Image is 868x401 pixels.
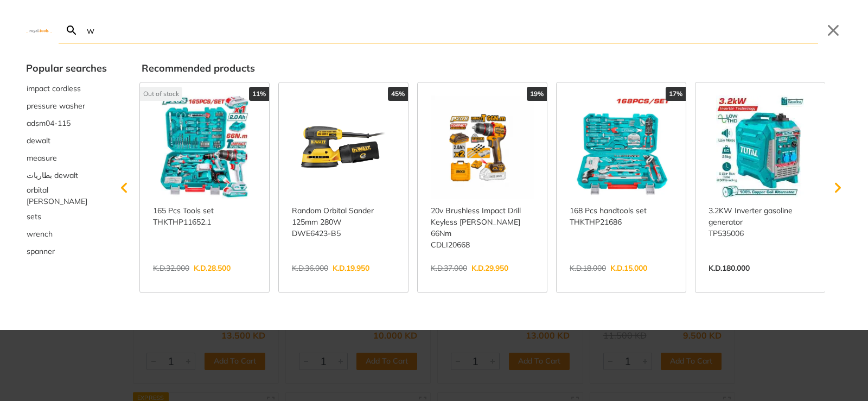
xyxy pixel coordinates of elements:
[113,177,135,199] svg: Scroll left
[26,80,107,97] div: Suggestion: impact cordless
[27,83,81,94] span: impact cordless
[26,208,107,225] button: Select suggestion: sets
[26,243,107,260] div: Suggestion: spanner
[26,225,107,243] button: Select suggestion: wrench
[388,87,408,101] div: 45%
[26,114,107,132] div: Suggestion: adsm04-115
[26,132,107,149] button: Select suggestion: dewalt
[26,97,107,114] button: Select suggestion: pressure washer
[26,243,107,260] button: Select suggestion: spanner
[26,97,107,114] div: Suggestion: pressure washer
[65,24,78,37] svg: Search
[27,135,50,147] span: dewalt
[26,61,107,75] div: Popular searches
[26,167,107,184] button: Select suggestion: بطاريات dewalt
[142,61,842,75] div: Recommended products
[27,228,53,240] span: wrench
[825,22,842,39] button: Close
[27,184,106,207] span: orbital [PERSON_NAME]
[140,87,182,101] div: Out of stock
[26,28,52,33] img: Close
[27,246,55,257] span: spanner
[27,118,71,129] span: adsm04-115
[527,87,547,101] div: 19%
[827,177,848,199] svg: Scroll right
[27,152,57,164] span: measure
[85,17,818,43] input: Search…
[26,184,107,208] button: Select suggestion: orbital sande
[26,132,107,149] div: Suggestion: dewalt
[26,149,107,167] div: Suggestion: measure
[26,80,107,97] button: Select suggestion: impact cordless
[27,170,78,181] span: بطاريات dewalt
[666,87,686,101] div: 17%
[26,114,107,132] button: Select suggestion: adsm04-115
[27,100,85,112] span: pressure washer
[26,149,107,167] button: Select suggestion: measure
[26,225,107,243] div: Suggestion: wrench
[27,211,41,222] span: sets
[26,167,107,184] div: Suggestion: بطاريات dewalt
[26,208,107,225] div: Suggestion: sets
[249,87,269,101] div: 11%
[26,184,107,208] div: Suggestion: orbital sande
